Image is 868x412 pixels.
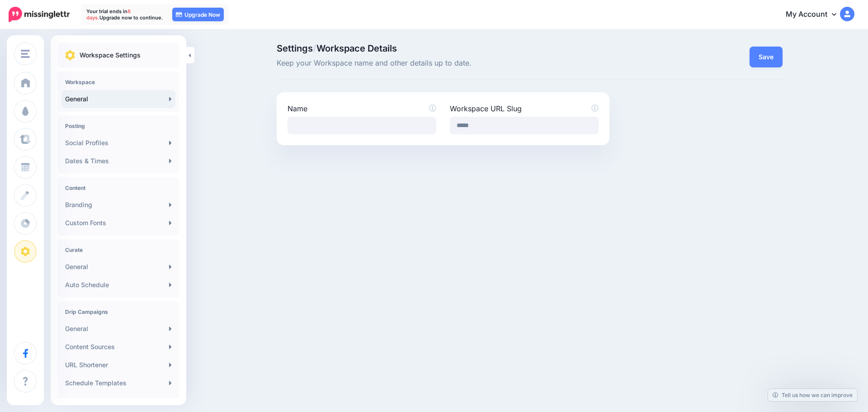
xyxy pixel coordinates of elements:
[61,276,175,294] a: Auto Schedule
[61,152,175,170] a: Dates & Times
[61,338,175,356] a: Content Sources
[65,308,172,315] h4: Drip Campaigns
[65,123,172,129] h4: Posting
[61,90,175,108] a: General
[65,79,172,85] h4: Workspace
[65,246,172,253] h4: Curate
[61,320,175,338] a: General
[750,47,783,67] button: Save
[61,374,175,392] a: Schedule Templates
[61,356,175,374] a: URL Shortener
[9,7,70,22] img: Missinglettr
[61,214,175,232] a: Custom Fonts
[768,389,857,401] a: Tell us how we can improve
[61,392,175,410] a: Content Templates
[61,258,175,276] a: General
[80,50,141,61] p: Workspace Settings
[277,57,610,69] span: Keep your Workspace name and other details up to date.
[450,103,599,114] label: Workspace URL Slug
[313,43,316,54] span: /
[65,185,172,191] h4: Content
[277,44,610,53] span: Settings Workspace Details
[61,196,175,214] a: Branding
[288,103,436,114] label: Name
[86,8,131,21] span: 8 days.
[65,50,75,60] img: settings.png
[777,4,854,26] a: My Account
[21,50,30,58] img: menu.png
[86,8,163,21] p: Your trial ends in Upgrade now to continue.
[61,134,175,152] a: Social Profiles
[172,8,224,21] a: Upgrade Now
